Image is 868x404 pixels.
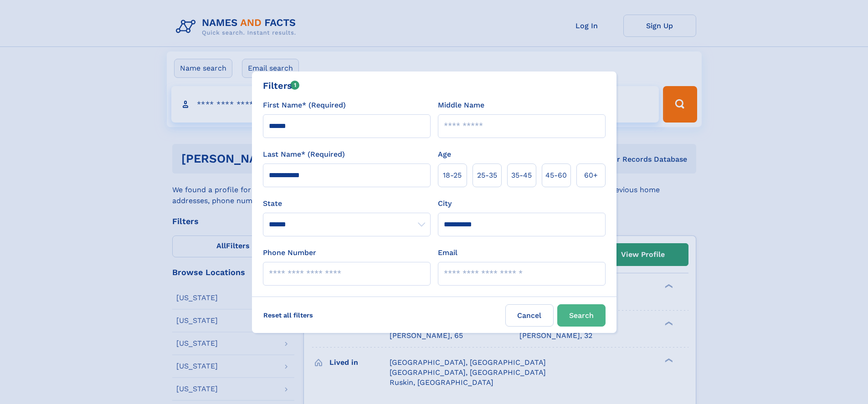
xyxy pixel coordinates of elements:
label: City [438,198,452,209]
span: 35‑45 [511,170,532,181]
label: State [263,198,431,209]
label: First Name* (Required) [263,100,346,111]
span: 18‑25 [443,170,462,181]
span: 25‑35 [477,170,497,181]
button: Search [557,304,606,327]
div: Filters [263,79,300,92]
label: Phone Number [263,247,316,258]
span: 45‑60 [545,170,567,181]
label: Age [438,149,451,160]
label: Reset all filters [257,304,319,326]
label: Middle Name [438,100,484,111]
label: Cancel [505,304,554,327]
label: Last Name* (Required) [263,149,345,160]
label: Email [438,247,457,258]
span: 60+ [584,170,598,181]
